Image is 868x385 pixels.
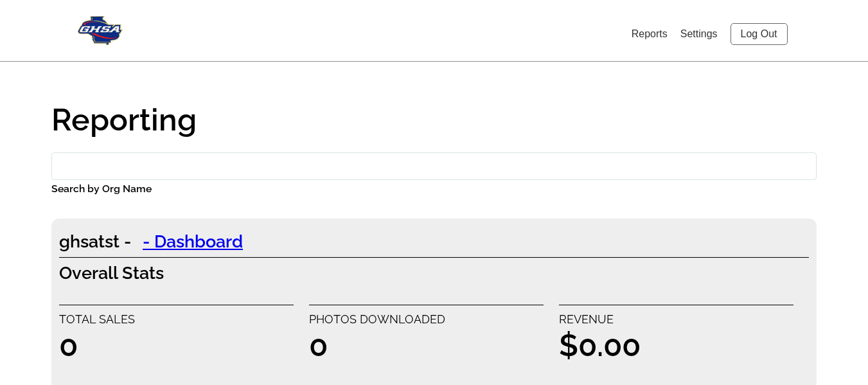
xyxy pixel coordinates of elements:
h1: 0 [59,330,294,361]
a: Reports [632,28,668,39]
a: - Dashboard [131,228,254,254]
p: Revenue [559,309,793,330]
a: Log Out [731,23,788,45]
h1: Reporting [51,81,817,152]
h2: Overall Stats [59,258,809,289]
a: Settings [680,28,718,39]
p: Total sales [59,309,294,330]
h2: ghsatst - [59,226,809,258]
label: Search by Org Name [51,180,817,198]
h1: 0 [309,330,544,361]
h1: $0.00 [559,330,793,361]
p: Photos Downloaded [309,309,544,330]
img: Snapphound Logo [78,16,123,45]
